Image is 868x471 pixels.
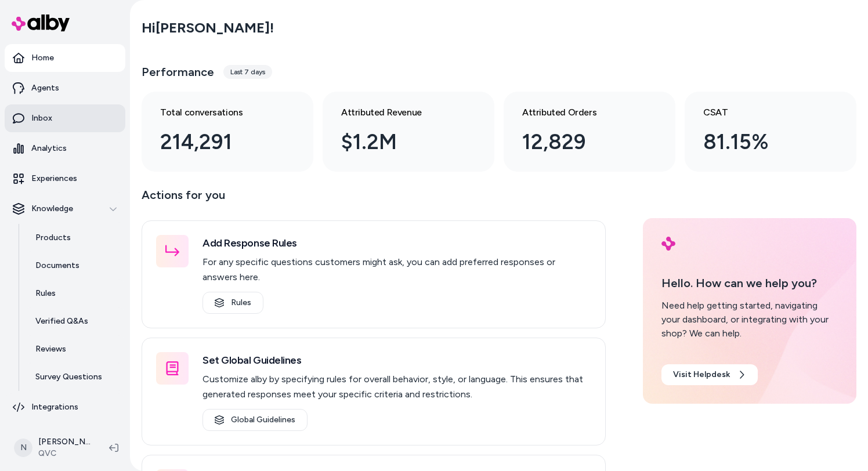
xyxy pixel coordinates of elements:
button: N[PERSON_NAME]QVC [7,429,100,466]
p: Knowledge [31,203,73,215]
a: Survey Questions [24,363,125,391]
h3: Total conversations [160,106,276,119]
h3: Set Global Guidelines [202,352,591,368]
a: Products [24,224,125,252]
a: Documents [24,252,125,280]
p: Integrations [31,401,78,413]
p: Customize alby by specifying rules for overall behavior, style, or language. This ensures that ge... [202,372,591,402]
h3: Performance [142,64,214,80]
span: QVC [38,448,91,459]
a: CSAT 81.15% [685,92,856,172]
a: Experiences [5,165,125,193]
a: Integrations [5,393,125,421]
div: Need help getting started, navigating your dashboard, or integrating with your shop? We can help. [661,299,838,340]
a: Agents [5,74,125,102]
h2: Hi [PERSON_NAME] ! [142,19,274,37]
p: Analytics [31,143,67,154]
p: Products [35,232,71,244]
p: [PERSON_NAME] [38,436,91,448]
p: Documents [35,260,79,271]
a: Total conversations 214,291 [142,92,313,172]
p: Reviews [35,343,66,355]
a: Analytics [5,135,125,162]
div: 81.15% [703,126,819,158]
p: Inbox [31,113,52,124]
a: Rules [24,280,125,307]
a: Home [5,44,125,72]
img: alby Logo [661,237,675,251]
p: For any specific questions customers might ask, you can add preferred responses or answers here. [202,255,591,285]
a: Visit Helpdesk [661,364,758,385]
button: Knowledge [5,195,125,223]
a: Attributed Orders 12,829 [504,92,675,172]
p: Hello. How can we help you? [661,274,838,292]
p: Experiences [31,173,77,184]
div: 214,291 [160,126,276,158]
p: Home [31,52,54,64]
h3: Attributed Orders [522,106,638,119]
a: Rules [202,292,263,314]
a: Verified Q&As [24,307,125,335]
div: $1.2M [341,126,457,158]
p: Actions for you [142,186,606,213]
div: Last 7 days [223,65,272,79]
div: 12,829 [522,126,638,158]
h3: CSAT [703,106,819,119]
h3: Add Response Rules [202,235,591,251]
h3: Attributed Revenue [341,106,457,119]
p: Agents [31,82,59,94]
a: Reviews [24,335,125,363]
p: Survey Questions [35,371,102,383]
span: N [14,439,32,457]
p: Rules [35,288,56,299]
a: Global Guidelines [202,409,308,431]
img: alby Logo [12,15,70,31]
p: Verified Q&As [35,316,88,327]
a: Attributed Revenue $1.2M [323,92,494,172]
a: Inbox [5,104,125,132]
